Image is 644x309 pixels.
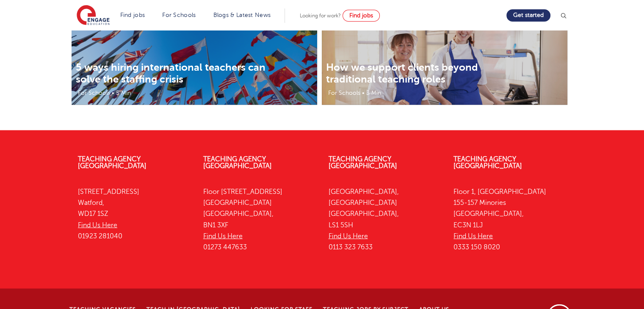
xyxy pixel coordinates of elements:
[329,232,368,240] a: Find Us Here
[453,186,566,253] p: Floor 1, [GEOGRAPHIC_DATA] 155-157 Minories [GEOGRAPHIC_DATA], EC3N 1LJ 0333 150 8020
[349,12,373,19] span: Find jobs
[453,155,522,170] a: Teaching Agency [GEOGRAPHIC_DATA]
[506,9,550,22] a: Get started
[74,88,111,98] li: For Schools
[162,12,196,18] a: For Schools
[120,12,145,18] a: Find jobs
[78,186,191,242] p: [STREET_ADDRESS] Watford, WD17 1SZ 01923 281040
[77,5,110,26] img: Engage Education
[203,186,316,253] p: Floor [STREET_ADDRESS] [GEOGRAPHIC_DATA] [GEOGRAPHIC_DATA], BN1 3XF 01273 447633
[324,88,361,98] li: For Schools
[300,13,341,19] span: Looking for work?
[78,155,146,170] a: Teaching Agency [GEOGRAPHIC_DATA]
[76,61,265,85] a: 5 ways hiring international teachers can solve the staffing crisis
[361,88,365,98] li: •
[343,10,380,22] a: Find jobs
[203,155,272,170] a: Teaching Agency [GEOGRAPHIC_DATA]
[115,88,132,98] li: 5 Min
[213,12,271,18] a: Blogs & Latest News
[326,61,478,85] a: How we support clients beyond traditional teaching roles
[329,155,397,170] a: Teaching Agency [GEOGRAPHIC_DATA]
[329,186,441,253] p: [GEOGRAPHIC_DATA], [GEOGRAPHIC_DATA] [GEOGRAPHIC_DATA], LS1 5SH 0113 323 7633
[78,221,117,229] a: Find Us Here
[453,232,493,240] a: Find Us Here
[365,88,382,98] li: 3 Min
[203,232,243,240] a: Find Us Here
[111,88,115,98] li: •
